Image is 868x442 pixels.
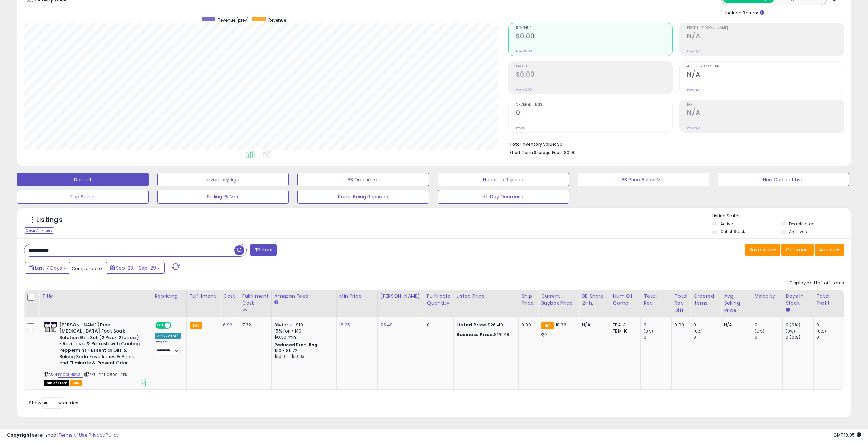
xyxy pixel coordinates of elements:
div: $10 - $11.72 [274,348,331,354]
div: 0.00 [521,322,533,328]
button: Needs to Reprice [438,173,569,186]
span: OFF [170,322,181,328]
small: Prev: N/A [687,88,700,92]
div: Repricing [155,292,184,300]
small: Prev: 0 [516,126,526,130]
button: Inventory Age [157,173,289,186]
button: Columns [781,244,814,256]
button: Items Being Repriced [297,190,429,204]
b: Short Term Storage Fees: [509,149,563,155]
button: Sep-23 - Sep-29 [106,262,165,274]
small: (0%) [693,328,703,334]
b: Total Inventory Value: [509,141,556,147]
label: Deactivated [789,221,815,227]
div: FBM: 10 [613,328,635,334]
div: Amazon Fees [274,292,334,300]
span: $0.00 [564,149,576,156]
div: Title [42,292,149,300]
button: BB Price Below Min [578,173,709,186]
label: Out of Stock [720,229,745,234]
div: 0 [644,334,671,340]
div: Fulfillable Quantity [427,292,451,307]
b: Listed Price: [456,322,488,328]
span: Revenue (prev) [218,17,249,23]
span: Show: entries [29,400,78,406]
h2: N/A [687,70,844,80]
small: Prev: N/A [687,49,700,53]
div: Displaying 1 to 1 of 1 items [790,280,844,286]
img: 519XZiyL2LL._SL40_.jpg [44,322,57,332]
h2: N/A [687,109,844,118]
div: Cost [223,292,236,300]
div: $10.01 - $10.83 [274,354,331,360]
div: 0 [693,334,721,340]
h2: $0.00 [516,70,673,80]
div: Min Price [339,292,375,300]
div: Num of Comp. [613,292,638,307]
div: seller snap | | [7,432,119,439]
span: Profit [PERSON_NAME] [687,26,844,30]
div: Fulfillment Cost [242,292,269,307]
b: [PERSON_NAME] Pure [MEDICAL_DATA] Foot Soak Solution Gift Set (2 Pack, 2lbs ea.) - Revitalize & R... [59,322,142,368]
button: Actions [815,244,844,256]
div: 8% for <= $10 [274,322,331,328]
div: Days In Stock [786,292,811,307]
div: Current Buybox Price [541,292,576,307]
button: BB Drop in 7d [297,173,429,186]
div: N/A [724,322,747,328]
div: Preset: [155,340,181,355]
div: Velocity [755,292,780,300]
button: Non Competitive [718,173,850,186]
span: Avg. Buybox Share [687,65,844,68]
span: | SKU: DRT10890_2PK [84,372,127,377]
span: Last 7 Days [35,264,62,271]
div: ASIN: [44,322,146,386]
div: [PERSON_NAME] [380,292,421,300]
div: 0 [755,322,782,328]
span: ON [156,322,165,328]
span: Columns [786,246,807,253]
b: Business Price: [456,331,494,338]
span: FBA [70,380,82,386]
div: 0.00 [674,322,685,328]
b: Reduced Prof. Rng. [274,342,319,348]
small: FBA [541,322,554,329]
span: 2025-10-7 10:05 GMT [833,432,861,438]
small: (0%) [816,328,826,334]
small: Amazon Fees. [274,300,278,306]
a: 6.96 [223,322,233,328]
div: Total Rev. Diff. [674,292,687,314]
small: Prev: N/A [687,126,700,130]
a: 18.25 [339,322,350,328]
div: 0 (0%) [786,322,813,328]
a: 26.49 [380,322,393,328]
strong: Copyright [7,432,32,438]
div: N/A [582,322,605,328]
div: Ordered Items [693,292,718,307]
div: 0 [816,322,844,328]
div: Clear All Filters [24,227,54,234]
div: Total Profit [816,292,841,307]
p: Listing States: [712,213,851,219]
h5: Listings [36,215,63,225]
span: 18.36 [556,322,567,328]
div: 7.32 [242,322,266,328]
div: $26.49 [456,322,513,328]
small: Prev: $0.00 [516,88,532,92]
small: Prev: $0.00 [516,49,532,53]
small: (0%) [644,328,653,334]
div: Listed Price [456,292,516,300]
a: Privacy Policy [89,432,119,438]
span: Revenue [516,26,673,30]
small: Days In Stock. [786,307,790,313]
button: Default [17,173,149,186]
h2: 0 [516,109,673,118]
h2: N/A [687,32,844,41]
span: Revenue [268,17,286,23]
div: 0 [644,322,671,328]
h2: $0.00 [516,32,673,41]
label: Active [720,221,733,227]
span: Ordered Items [516,103,673,107]
button: Filters [250,244,277,256]
span: Sep-23 - Sep-29 [116,264,156,271]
